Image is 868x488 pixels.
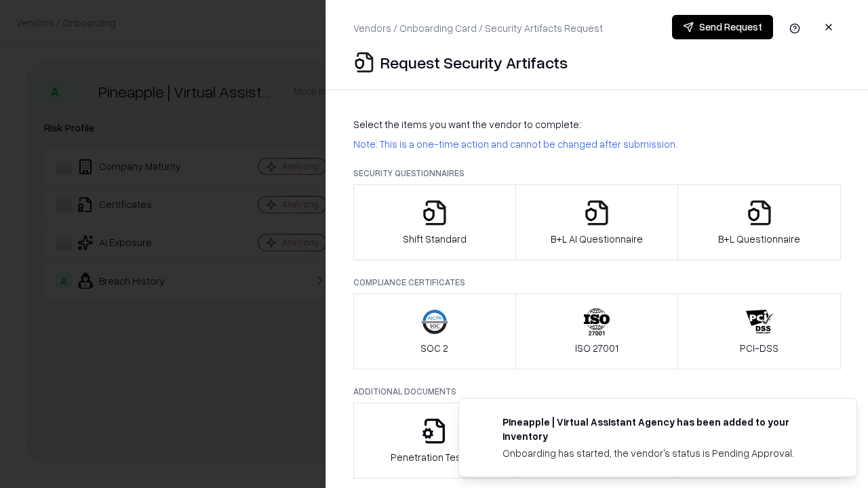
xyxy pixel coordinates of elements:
[353,293,516,369] button: SOC 2
[551,232,643,246] p: B+L AI Questionnaire
[353,403,516,479] button: Penetration Testing
[515,184,679,260] button: B+L AI Questionnaire
[677,184,841,260] button: B+L Questionnaire
[718,232,800,246] p: B+L Questionnaire
[403,232,467,246] p: Shift Standard
[353,117,841,131] p: Select the items you want the vendor to complete:
[677,293,841,369] button: PCI-DSS
[515,293,679,369] button: ISO 27001
[502,446,824,460] div: Onboarding has started, the vendor's status is Pending Approval.
[575,341,618,355] p: ISO 27001
[353,184,516,260] button: Shift Standard
[353,137,841,151] p: Note: This is a one-time action and cannot be changed after submission.
[380,52,568,73] p: Request Security Artifacts
[475,415,492,431] img: trypineapple.com
[420,341,448,355] p: SOC 2
[672,15,773,39] button: Send Request
[353,277,841,288] p: Compliance Certificates
[353,21,603,35] p: Vendors / Onboarding Card / Security Artifacts Request
[353,167,841,179] p: Security Questionnaires
[740,341,778,355] p: PCI-DSS
[502,415,824,443] div: Pineapple | Virtual Assistant Agency has been added to your inventory
[353,386,841,397] p: Additional Documents
[391,450,478,464] p: Penetration Testing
